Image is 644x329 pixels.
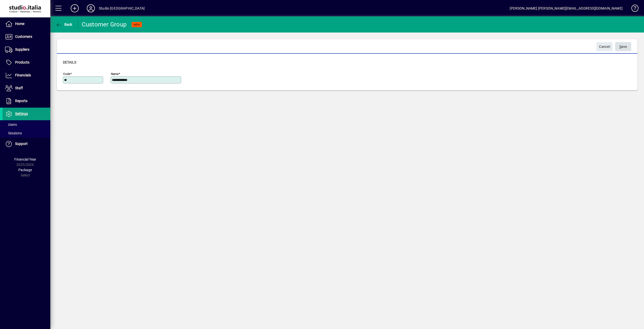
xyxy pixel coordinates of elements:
[134,23,140,26] span: NEW
[3,18,50,30] a: Home
[15,99,27,103] span: Reports
[3,31,50,43] a: Customers
[3,43,50,56] a: Suppliers
[615,42,631,51] button: Save
[619,43,627,51] span: ave
[54,20,74,29] button: Back
[628,1,638,17] a: Knowledge Base
[510,4,623,12] div: [PERSON_NAME] [PERSON_NAME][EMAIL_ADDRESS][DOMAIN_NAME]
[15,35,32,39] span: Customers
[63,72,70,76] mat-label: Code
[5,131,22,135] span: Sessions
[3,120,50,129] a: Users
[56,22,72,26] span: Back
[15,22,24,26] span: Home
[67,4,83,13] button: Add
[15,47,29,51] span: Suppliers
[15,60,29,64] span: Products
[3,138,50,150] a: Support
[3,129,50,137] a: Sessions
[99,4,145,12] div: Studio [GEOGRAPHIC_DATA]
[15,86,23,90] span: Staff
[15,112,28,116] span: Settings
[3,82,50,95] a: Staff
[15,73,31,77] span: Financials
[619,45,621,49] span: S
[14,157,36,161] span: Financial Year
[18,168,32,172] span: Package
[15,142,28,146] span: Support
[63,60,76,64] span: Details
[83,4,99,13] button: Profile
[3,69,50,82] a: Financials
[3,95,50,107] a: Reports
[3,56,50,69] a: Products
[50,20,78,29] app-page-header-button: Back
[82,20,127,28] div: Customer Group
[111,72,118,76] mat-label: Name
[596,42,613,51] button: Cancel
[5,123,17,127] span: Users
[599,43,610,51] span: Cancel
